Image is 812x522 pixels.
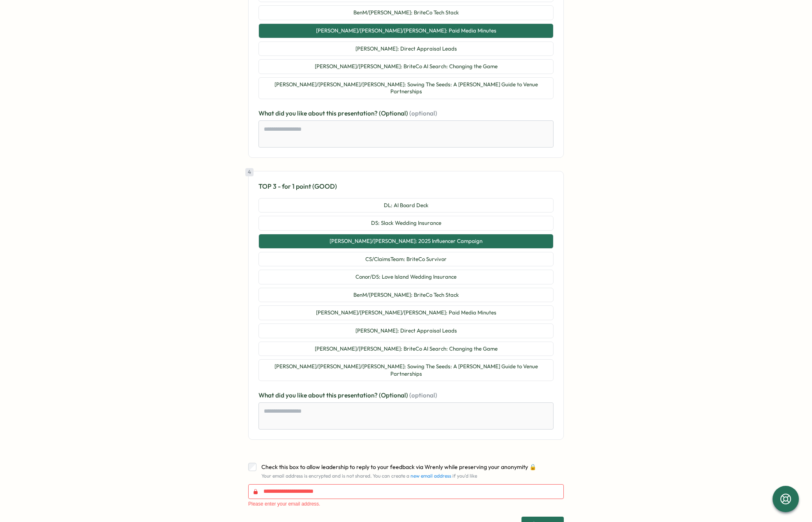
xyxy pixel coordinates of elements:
button: [PERSON_NAME]: Direct Appraisal Leads [258,323,554,338]
span: this [326,109,338,117]
span: about [308,391,326,399]
button: DL: AI Board Deck [258,198,554,213]
p: TOP 3 - for 1 point (GOOD) [258,181,554,192]
button: [PERSON_NAME]/[PERSON_NAME]/[PERSON_NAME]: Sowing The Seeds: A [PERSON_NAME] Guide to Venue Partn... [258,77,554,99]
button: [PERSON_NAME]/[PERSON_NAME]/[PERSON_NAME]: Sowing The Seeds: A [PERSON_NAME] Guide to Venue Partn... [258,359,554,381]
span: Your email address is encrypted and is not shared. You can create a if you'd like [261,473,477,479]
button: DS: Slack Wedding Insurance [258,216,554,231]
span: Check this box to allow leadership to reply to your feedback via Wrenly while preserving your ano... [261,463,536,471]
span: like [297,109,308,117]
span: did [275,391,286,399]
button: CS/ClaimsTeam: BriteCo Survivor [258,252,554,267]
span: did [275,109,286,117]
button: [PERSON_NAME]/[PERSON_NAME]: BriteCo AI Search: Changing the Game [258,59,554,74]
div: 4 [245,168,254,176]
a: new email address [411,473,451,479]
button: [PERSON_NAME]/[PERSON_NAME]/[PERSON_NAME]: Paid Media Minutes [258,23,554,38]
span: What [258,109,275,117]
span: presentation? [338,109,379,117]
span: (Optional) [379,391,409,399]
span: (optional) [409,391,437,399]
button: BenM/[PERSON_NAME]: BriteCo Tech Stack [258,288,554,303]
button: Conor/DS: Love Island Wedding Insurance [258,270,554,284]
button: [PERSON_NAME]/[PERSON_NAME]/[PERSON_NAME]: Paid Media Minutes [258,305,554,320]
span: (Optional) [379,109,409,117]
span: What [258,391,275,399]
div: Please enter your email address. [248,501,564,507]
span: (optional) [409,109,437,117]
span: presentation? [338,391,379,399]
button: [PERSON_NAME]/[PERSON_NAME]: 2025 Influencer Campaign [258,234,554,249]
span: like [297,391,308,399]
span: this [326,391,338,399]
span: about [308,109,326,117]
button: [PERSON_NAME]: Direct Appraisal Leads [258,42,554,56]
span: you [286,109,297,117]
button: BenM/[PERSON_NAME]: BriteCo Tech Stack [258,5,554,20]
span: you [286,391,297,399]
button: [PERSON_NAME]/[PERSON_NAME]: BriteCo AI Search: Changing the Game [258,342,554,356]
